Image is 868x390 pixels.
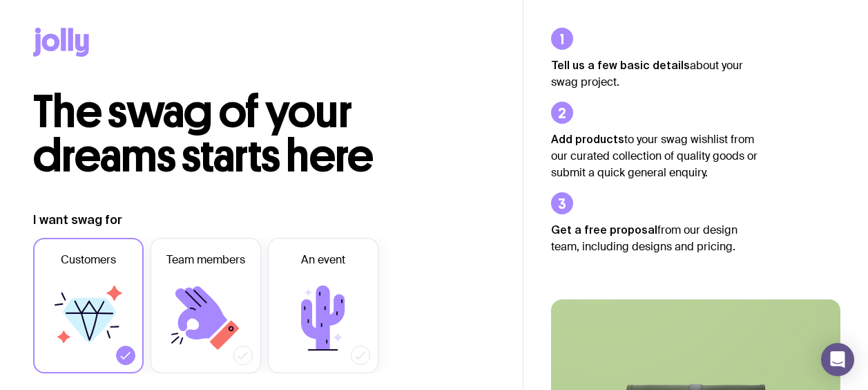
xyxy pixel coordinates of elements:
[821,343,854,376] div: Open Intercom Messenger
[551,59,690,71] strong: Tell us a few basic details
[166,252,245,268] span: Team members
[551,57,758,91] p: about your swag project.
[33,84,374,183] span: The swag of your dreams starts here
[61,252,116,268] span: Customers
[551,131,758,181] p: to your swag wishlist from our curated collection of quality goods or submit a quick general enqu...
[301,252,345,268] span: An event
[551,223,657,236] strong: Get a free proposal
[551,133,624,145] strong: Add products
[551,221,758,255] p: from our design team, including designs and pricing.
[33,212,122,228] label: I want swag for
